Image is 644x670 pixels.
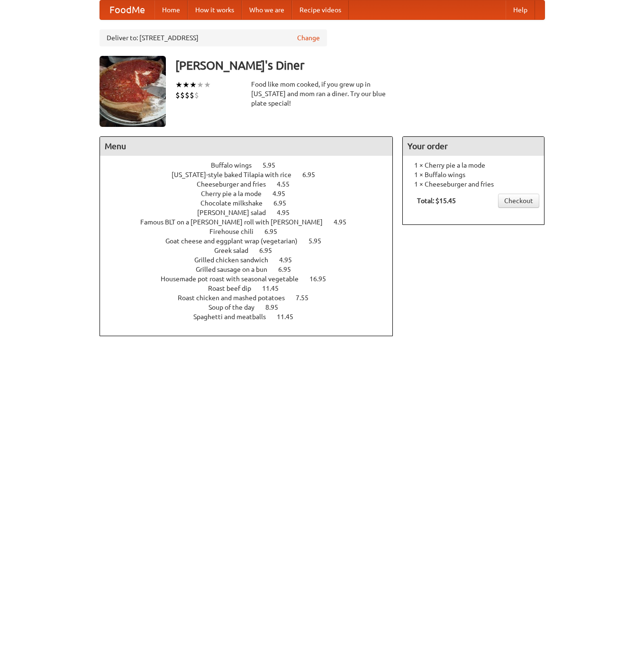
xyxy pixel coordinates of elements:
span: Famous BLT on a [PERSON_NAME] roll with [PERSON_NAME] [140,218,332,226]
span: Greek salad [214,247,258,254]
span: Spaghetti and meatballs [193,313,275,321]
div: Deliver to: [STREET_ADDRESS] [100,29,327,46]
span: Roast chicken and mashed potatoes [178,294,294,302]
a: Roast beef dip 11.45 [208,285,296,292]
a: Grilled sausage on a bun 6.95 [196,266,308,273]
span: Cheeseburger and fries [197,180,275,188]
a: Buffalo wings 5.95 [211,161,293,169]
a: Housemade pot roast with seasonal vegetable 16.95 [161,275,344,283]
span: 11.45 [277,313,303,321]
a: [US_STATE]-style baked Tilapia with rice 6.95 [172,171,333,179]
span: Grilled sausage on a bun [196,266,277,273]
li: ★ [190,80,197,90]
li: $ [185,90,190,100]
span: 4.95 [334,218,356,226]
h4: Menu [100,137,393,156]
a: Chocolate milkshake 6.95 [200,199,304,207]
a: [PERSON_NAME] salad 4.95 [197,209,307,216]
a: Soup of the day 8.95 [209,304,296,311]
span: 7.55 [296,294,318,302]
li: $ [180,90,185,100]
a: Grilled chicken sandwich 4.95 [194,256,309,264]
img: angular.jpg [100,56,166,127]
span: [PERSON_NAME] salad [197,209,275,216]
a: Who we are [242,0,292,19]
a: Greek salad 6.95 [214,247,290,254]
span: 4.55 [277,180,299,188]
span: Firehouse chili [209,228,263,235]
h3: [PERSON_NAME]'s Diner [175,56,545,75]
span: 4.95 [279,256,301,264]
span: 6.95 [278,266,300,273]
a: Recipe videos [292,0,349,19]
div: Food like mom cooked, if you grew up in [US_STATE] and mom ran a diner. Try our blue plate special! [251,80,393,108]
h4: Your order [403,137,544,156]
span: 6.95 [259,247,281,254]
a: Checkout [498,194,539,208]
li: ★ [197,80,204,90]
li: $ [190,90,194,100]
span: 8.95 [265,304,288,311]
li: 1 × Buffalo wings [408,170,539,179]
span: 5.95 [308,237,331,245]
span: 4.95 [272,190,295,197]
li: 1 × Cheeseburger and fries [408,179,539,189]
li: $ [175,90,180,100]
span: [US_STATE]-style baked Tilapia with rice [172,171,301,179]
span: 5.95 [263,161,285,169]
a: Roast chicken and mashed potatoes 7.55 [178,294,326,302]
span: 6.95 [264,228,287,235]
span: Housemade pot roast with seasonal vegetable [161,275,308,283]
li: ★ [175,80,182,90]
a: Cheeseburger and fries 4.55 [197,180,307,188]
span: 4.95 [277,209,299,216]
span: Grilled chicken sandwich [194,256,278,264]
b: Total: $15.45 [417,197,456,205]
span: 16.95 [309,275,336,283]
a: Famous BLT on a [PERSON_NAME] roll with [PERSON_NAME] 4.95 [140,218,364,226]
span: Chocolate milkshake [200,199,272,207]
a: FoodMe [100,0,154,19]
span: Buffalo wings [211,161,261,169]
span: Roast beef dip [208,285,261,292]
li: ★ [204,80,211,90]
span: 11.45 [262,285,288,292]
a: How it works [188,0,242,19]
a: Goat cheese and eggplant wrap (vegetarian) 5.95 [165,237,339,245]
a: Home [154,0,188,19]
span: Goat cheese and eggplant wrap (vegetarian) [165,237,307,245]
a: Help [506,0,535,19]
li: $ [194,90,199,100]
a: Spaghetti and meatballs 11.45 [193,313,311,321]
span: Soup of the day [209,304,264,311]
a: Change [297,33,320,43]
li: 1 × Cherry pie a la mode [408,161,539,170]
a: Firehouse chili 6.95 [209,228,295,235]
li: ★ [182,80,190,90]
span: 6.95 [273,199,296,207]
span: 6.95 [302,171,325,179]
a: Cherry pie a la mode 4.95 [201,190,303,197]
span: Cherry pie a la mode [201,190,271,197]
